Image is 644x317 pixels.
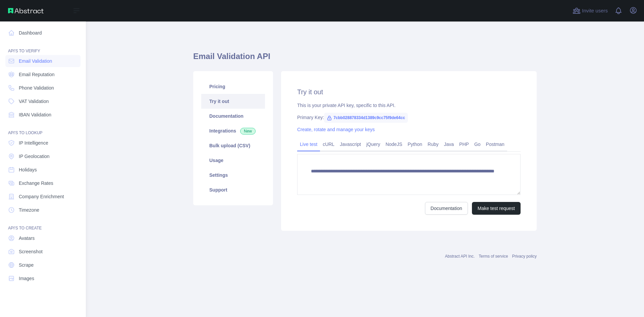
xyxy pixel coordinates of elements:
a: Integrations New [201,123,265,138]
a: Scrape [5,259,80,271]
a: Postman [483,139,507,150]
a: Screenshot [5,246,80,258]
a: PHP [457,139,472,150]
span: New [240,128,256,135]
a: Documentation [425,202,468,215]
span: Exchange Rates [19,180,53,187]
span: IP Intelligence [19,140,48,146]
a: Bulk upload (CSV) [201,138,265,153]
a: Email Validation [5,55,80,67]
a: Documentation [201,109,265,123]
span: IBAN Validation [19,111,51,118]
span: Scrape [19,262,34,268]
span: Email Validation [19,58,52,64]
div: Primary Key: [297,114,521,121]
span: VAT Validation [19,98,49,105]
a: Terms of service [479,254,508,259]
h1: Email Validation API [193,51,537,67]
a: Company Enrichment [5,191,80,203]
a: NodeJS [383,139,405,150]
a: cURL [320,139,337,150]
a: Python [405,139,425,150]
a: Images [5,272,80,284]
a: Privacy policy [512,254,537,259]
span: Timezone [19,207,39,213]
div: API'S TO CREATE [5,217,80,231]
span: Email Reputation [19,71,55,78]
a: Email Reputation [5,68,80,81]
span: Images [19,275,34,282]
div: API'S TO LOOKUP [5,122,80,136]
span: IP Geolocation [19,153,50,160]
a: IP Geolocation [5,150,80,162]
span: Company Enrichment [19,193,64,200]
h2: Try it out [297,87,521,97]
a: Abstract API Inc. [445,254,475,259]
a: Ruby [425,139,441,150]
span: 7cbb028878334d1389c9cc75f9de64cc [324,113,408,123]
a: Pricing [201,79,265,94]
span: Avatars [19,235,35,242]
img: Abstract API [8,8,44,13]
button: Invite users [571,5,609,16]
a: Java [441,139,457,150]
span: Invite users [582,7,608,15]
a: Create, rotate and manage your keys [297,127,375,132]
a: Live test [297,139,320,150]
a: Avatars [5,232,80,244]
a: Settings [201,168,265,182]
div: API'S TO VERIFY [5,40,80,54]
a: Support [201,182,265,197]
span: Phone Validation [19,85,54,91]
a: Usage [201,153,265,168]
div: This is your private API key, specific to this API. [297,102,521,109]
a: IBAN Validation [5,109,80,121]
span: Screenshot [19,248,43,255]
a: Javascript [337,139,364,150]
a: Exchange Rates [5,177,80,189]
a: IP Intelligence [5,137,80,149]
a: Holidays [5,164,80,176]
a: Go [472,139,483,150]
a: Timezone [5,204,80,216]
span: Holidays [19,166,37,173]
button: Make test request [472,202,521,215]
a: jQuery [364,139,383,150]
a: VAT Validation [5,95,80,107]
a: Phone Validation [5,82,80,94]
a: Try it out [201,94,265,109]
a: Dashboard [5,27,80,39]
